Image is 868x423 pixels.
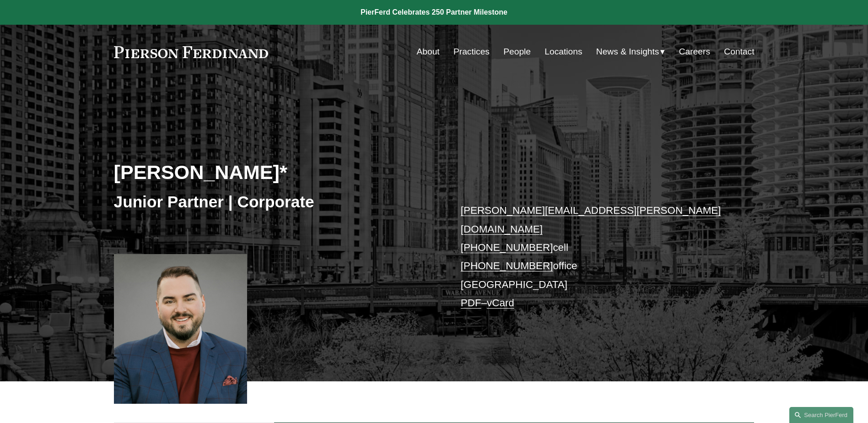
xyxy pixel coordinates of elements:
a: Careers [679,43,710,60]
h2: [PERSON_NAME]* [114,160,434,184]
span: News & Insights [596,44,659,60]
a: Contact [724,43,754,60]
a: Practices [453,43,490,60]
a: PDF [461,297,481,309]
a: [PHONE_NUMBER] [461,260,553,271]
a: [PHONE_NUMBER] [461,242,553,253]
a: About [417,43,440,60]
a: Search this site [789,407,853,423]
a: People [503,43,531,60]
p: cell office [GEOGRAPHIC_DATA] – [461,201,728,312]
a: vCard [487,297,514,309]
a: folder dropdown [596,43,665,60]
a: [PERSON_NAME][EMAIL_ADDRESS][PERSON_NAME][DOMAIN_NAME] [461,205,721,234]
a: Locations [545,43,582,60]
h3: Junior Partner | Corporate [114,192,434,212]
